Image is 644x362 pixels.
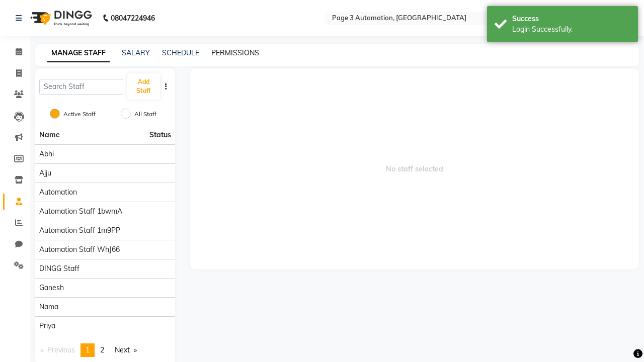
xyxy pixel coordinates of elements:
[122,48,150,57] a: SALARY
[39,263,79,274] span: DINGG Staff
[39,206,122,217] span: Automation Staff 1bwmA
[512,14,630,24] div: Success
[26,4,95,32] img: logo
[47,44,110,62] a: MANAGE STAFF
[47,345,75,354] span: Previous
[149,130,171,140] span: Status
[39,149,54,159] span: Abhi
[39,225,120,236] span: Automation Staff 1m9PP
[35,343,175,357] nav: Pagination
[111,4,155,32] b: 08047224946
[100,345,104,354] span: 2
[39,302,58,312] span: Nama
[127,73,160,100] button: Add Staff
[63,110,96,119] label: Active Staff
[39,321,55,331] span: Priya
[86,345,90,354] span: 1
[512,24,630,35] div: Login Successfully.
[39,130,60,139] span: Name
[211,48,259,57] a: PERMISSIONS
[134,110,156,119] label: All Staff
[162,48,199,57] a: SCHEDULE
[39,283,64,293] span: Ganesh
[110,343,142,357] a: Next
[190,68,639,269] span: No staff selected
[39,79,123,95] input: Search Staff
[39,187,77,198] span: Automation
[39,244,120,255] span: Automation Staff WhJ66
[39,168,51,178] span: Ajju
